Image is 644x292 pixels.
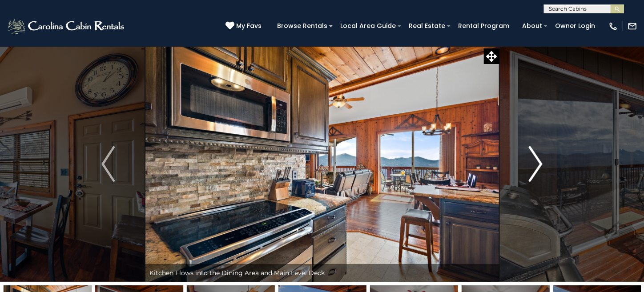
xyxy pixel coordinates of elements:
[499,46,572,282] button: Next
[72,46,145,282] button: Previous
[273,19,332,33] a: Browse Rentals
[145,264,499,282] div: Kitchen Flows into the Dining Area and Main Level Deck
[7,17,127,35] img: White-1-2.png
[236,21,262,31] span: My Favs
[101,146,115,182] img: arrow
[404,19,450,33] a: Real Estate
[551,19,600,33] a: Owner Login
[529,146,543,182] img: arrow
[518,19,547,33] a: About
[454,19,514,33] a: Rental Program
[336,19,400,33] a: Local Area Guide
[628,21,637,31] img: mail-regular-white.png
[225,21,264,31] a: My Favs
[608,21,618,31] img: phone-regular-white.png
